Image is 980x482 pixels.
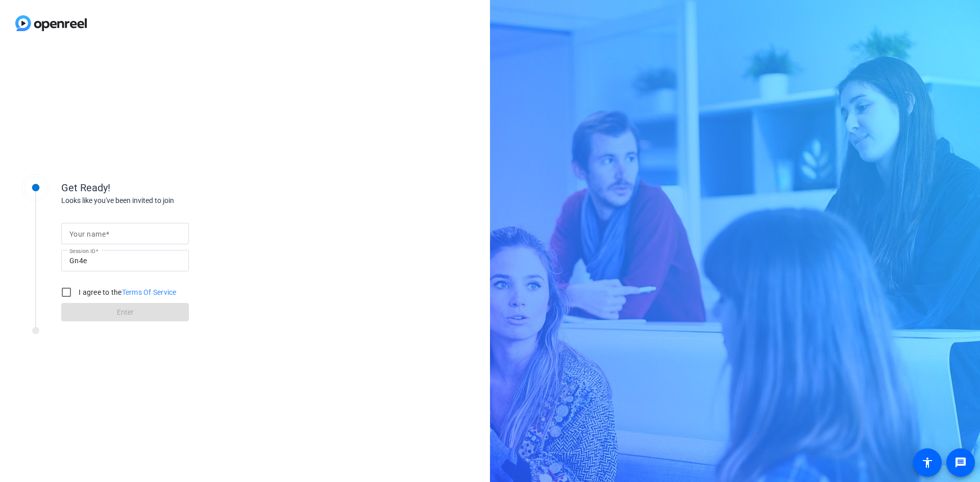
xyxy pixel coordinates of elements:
[122,288,177,296] a: Terms Of Service
[61,180,265,195] div: Get Ready!
[77,287,177,297] label: I agree to the
[954,456,967,469] mat-icon: message
[61,195,265,206] div: Looks like you've been invited to join
[921,456,934,469] mat-icon: accessibility
[69,248,95,254] mat-label: Session ID
[69,230,106,238] mat-label: Your name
